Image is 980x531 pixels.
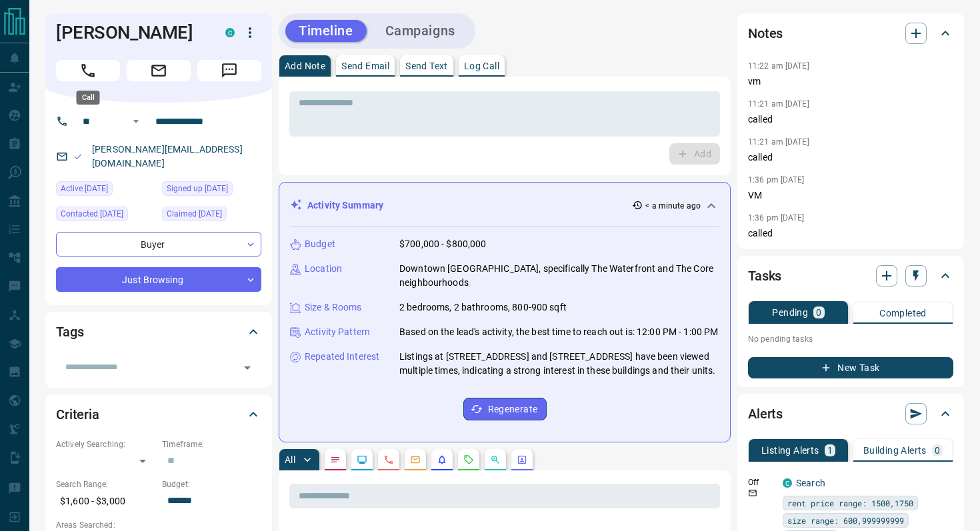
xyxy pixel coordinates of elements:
[73,152,83,161] svg: Email Valid
[285,20,367,42] button: Timeline
[645,200,701,212] p: < a minute ago
[748,137,809,147] p: 11:21 am [DATE]
[372,20,469,42] button: Campaigns
[238,358,257,377] button: Open
[197,60,261,81] span: Message
[56,519,261,531] p: Areas Searched:
[748,17,953,49] div: Notes
[748,265,781,286] h2: Tasks
[162,181,261,200] div: Fri Sep 18 2015
[783,478,792,488] div: condos.ca
[341,61,389,71] p: Send Email
[56,22,205,43] h1: [PERSON_NAME]
[748,260,953,292] div: Tasks
[464,61,499,71] p: Log Call
[162,478,261,490] p: Budget:
[305,350,379,364] p: Repeated Interest
[517,454,527,465] svg: Agent Actions
[748,61,809,71] p: 11:22 am [DATE]
[748,213,805,223] p: 1:36 pm [DATE]
[383,454,394,465] svg: Calls
[56,316,261,348] div: Tags
[410,454,421,465] svg: Emails
[399,300,567,314] p: 2 bedrooms, 2 bathrooms, 800-900 sqft
[748,476,775,488] p: Off
[56,321,83,342] h2: Tags
[127,60,191,81] span: Email
[357,454,367,465] svg: Lead Browsing Activity
[879,308,927,318] p: Completed
[285,455,295,464] p: All
[305,300,362,314] p: Size & Rooms
[787,514,904,527] span: size range: 600,999999999
[56,267,261,292] div: Just Browsing
[56,438,155,450] p: Actively Searching:
[748,403,783,424] h2: Alerts
[490,454,501,465] svg: Opportunities
[56,181,155,200] div: Tue Aug 12 2025
[816,308,821,317] p: 0
[827,446,833,455] p: 1
[307,199,383,213] p: Activity Summary
[56,404,99,425] h2: Criteria
[748,329,953,349] p: No pending tasks
[748,23,783,44] h2: Notes
[56,478,155,490] p: Search Range:
[167,207,222,221] span: Claimed [DATE]
[935,446,940,455] p: 0
[225,28,235,37] div: condos.ca
[772,308,808,317] p: Pending
[748,75,953,89] p: vm
[748,357,953,378] button: New Task
[305,262,342,276] p: Location
[162,207,261,225] div: Fri Sep 25 2020
[56,60,120,81] span: Call
[748,113,953,127] p: called
[56,207,155,225] div: Wed Aug 13 2025
[399,262,719,290] p: Downtown [GEOGRAPHIC_DATA], specifically The Waterfront and The Core neighbourhoods
[56,398,261,430] div: Criteria
[92,144,243,169] a: [PERSON_NAME][EMAIL_ADDRESS][DOMAIN_NAME]
[748,488,757,498] svg: Email
[796,478,825,488] a: Search
[748,398,953,430] div: Alerts
[399,325,718,339] p: Based on the lead's activity, the best time to reach out is: 12:00 PM - 1:00 PM
[290,193,719,218] div: Activity Summary< a minute ago
[61,182,108,195] span: Active [DATE]
[748,227,953,241] p: called
[463,454,474,465] svg: Requests
[748,151,953,165] p: called
[748,99,809,109] p: 11:21 am [DATE]
[128,113,144,129] button: Open
[305,325,370,339] p: Activity Pattern
[405,61,448,71] p: Send Text
[285,61,325,71] p: Add Note
[56,232,261,257] div: Buyer
[162,438,261,450] p: Timeframe:
[787,496,913,510] span: rent price range: 1500,1750
[61,207,123,221] span: Contacted [DATE]
[77,91,100,105] div: Call
[167,182,228,195] span: Signed up [DATE]
[748,175,805,185] p: 1:36 pm [DATE]
[863,446,927,455] p: Building Alerts
[330,454,341,465] svg: Notes
[437,454,447,465] svg: Listing Alerts
[399,350,719,378] p: Listings at [STREET_ADDRESS] and [STREET_ADDRESS] have been viewed multiple times, indicating a s...
[399,237,487,251] p: $700,000 - $800,000
[56,490,155,512] p: $1,600 - $3,000
[748,189,953,203] p: VM
[463,398,547,420] button: Regenerate
[761,446,819,455] p: Listing Alerts
[305,237,335,251] p: Budget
